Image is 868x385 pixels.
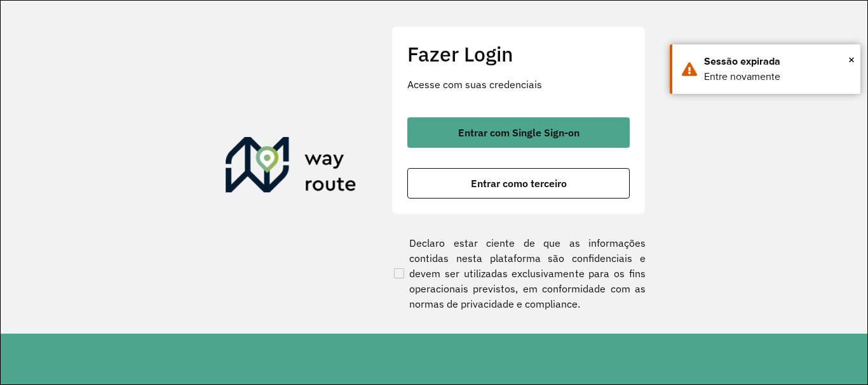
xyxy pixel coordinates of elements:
div: Sessão expirada [704,54,851,69]
span: × [848,50,855,69]
label: Declaro estar ciente de que as informações contidas nesta plataforma são confidenciais e devem se... [391,235,646,311]
button: Close [848,50,855,69]
div: Entre novamente [704,69,851,84]
button: button [407,168,630,199]
button: button [407,117,630,148]
span: Entrar como terceiro [471,178,567,188]
p: Acesse com suas credenciais [407,77,630,92]
img: Roteirizador AmbevTech [226,137,356,198]
span: Entrar com Single Sign-on [458,127,580,138]
h2: Fazer Login [407,42,630,66]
